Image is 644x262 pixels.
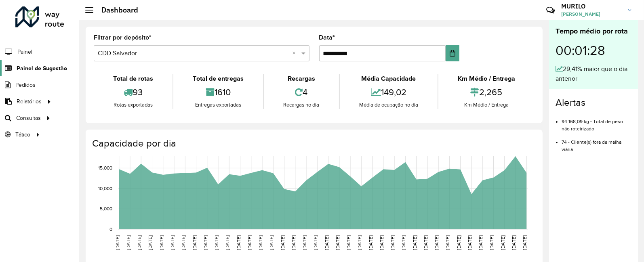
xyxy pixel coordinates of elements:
li: 94.168,09 kg - Total de peso não roteirizado [562,112,631,132]
div: Km Médio / Entrega [440,101,532,109]
text: [DATE] [148,235,153,250]
h4: Alertas [556,97,631,109]
text: [DATE] [302,235,307,250]
text: [DATE] [203,235,208,250]
text: [DATE] [401,235,406,250]
div: Recargas no dia [266,101,337,109]
text: [DATE] [280,235,285,250]
text: [DATE] [489,235,495,250]
div: Total de entregas [175,74,261,84]
div: Km Médio / Entrega [440,74,532,84]
text: [DATE] [357,235,362,250]
span: Painel de Sugestão [17,64,67,73]
text: [DATE] [368,235,373,250]
text: [DATE] [115,235,120,250]
text: [DATE] [137,235,142,250]
div: Média de ocupação no dia [342,101,436,109]
text: [DATE] [335,235,340,250]
text: [DATE] [181,235,186,250]
text: [DATE] [126,235,131,250]
label: Data [319,33,335,42]
li: 74 - Cliente(s) fora da malha viária [562,132,631,153]
h4: Capacidade por dia [92,138,535,149]
text: [DATE] [258,235,263,250]
text: [DATE] [214,235,219,250]
div: Média Capacidade [342,74,436,84]
text: [DATE] [313,235,318,250]
div: 4 [266,84,337,101]
span: Tático [15,130,30,139]
span: [PERSON_NAME] [561,10,622,18]
text: [DATE] [445,235,450,250]
div: Total de rotas [96,74,170,84]
text: 0 [109,226,112,232]
h3: MURILO [561,2,622,10]
span: Relatórios [17,97,42,106]
text: [DATE] [478,235,483,250]
text: 5,000 [100,206,112,212]
div: 2,265 [440,84,532,101]
text: 10,000 [98,186,112,191]
span: Consultas [16,114,41,122]
text: [DATE] [390,235,395,250]
h2: Dashboard [93,6,138,15]
text: [DATE] [236,235,241,250]
div: Entregas exportadas [175,101,261,109]
div: 149,02 [342,84,436,101]
text: 15,000 [98,166,112,171]
text: [DATE] [412,235,417,250]
div: Rotas exportadas [96,101,170,109]
text: [DATE] [423,235,428,250]
div: Recargas [266,74,337,84]
text: [DATE] [500,235,505,250]
text: [DATE] [192,235,197,250]
button: Choose Date [446,45,459,61]
div: 1610 [175,84,261,101]
text: [DATE] [269,235,274,250]
text: [DATE] [170,235,175,250]
span: Painel [17,48,32,56]
div: Tempo médio por rota [556,26,631,37]
text: [DATE] [522,235,527,250]
span: Pedidos [15,81,36,89]
text: [DATE] [379,235,384,250]
text: [DATE] [247,235,252,250]
text: [DATE] [225,235,230,250]
span: Clear all [293,48,299,58]
a: Contato Rápido [542,2,559,19]
text: [DATE] [291,235,296,250]
text: [DATE] [324,235,329,250]
div: 00:01:28 [556,37,631,64]
text: [DATE] [456,235,461,250]
text: [DATE] [511,235,516,250]
div: 29,41% maior que o dia anterior [556,64,631,84]
text: [DATE] [346,235,351,250]
label: Filtrar por depósito [94,33,152,42]
text: [DATE] [159,235,164,250]
text: [DATE] [434,235,439,250]
text: [DATE] [467,235,472,250]
div: 93 [96,84,170,101]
